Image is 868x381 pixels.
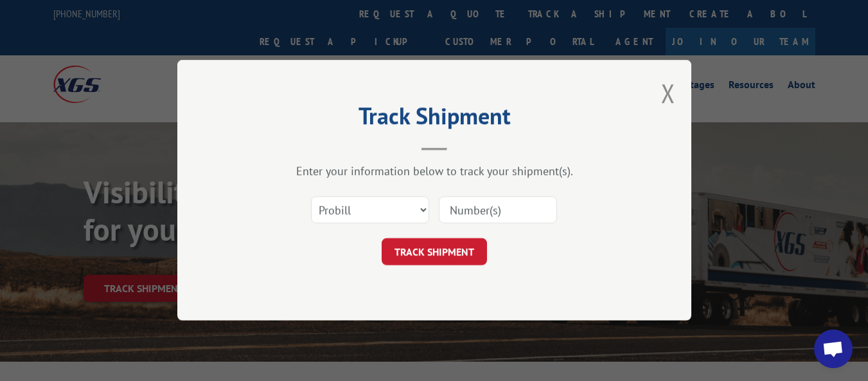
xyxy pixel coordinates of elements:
button: TRACK SHIPMENT [382,239,487,266]
button: Close modal [661,76,675,110]
input: Number(s) [439,197,557,224]
div: Enter your information below to track your shipment(s). [242,164,627,179]
div: Open chat [814,330,853,368]
h2: Track Shipment [242,107,627,131]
